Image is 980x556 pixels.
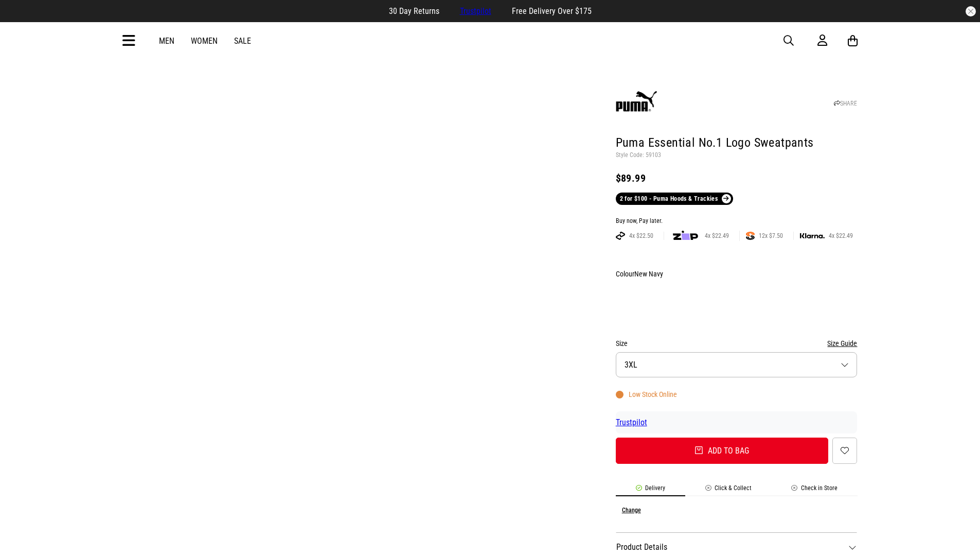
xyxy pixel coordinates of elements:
[159,36,174,46] a: Men
[616,172,858,184] div: $89.99
[685,484,772,496] li: Click & Collect
[772,484,858,496] li: Check in Store
[616,151,858,160] p: Style Code: 59103
[616,390,677,398] div: Low Stock Online
[755,232,787,240] span: 12x $7.50
[512,6,592,16] span: Free Delivery Over $175
[800,233,825,239] img: KLARNA
[634,270,663,278] span: New Navy
[616,232,625,240] img: AFTERPAY
[389,6,439,16] span: 30 Day Returns
[460,6,491,16] a: Trustpilot
[234,36,251,46] a: Sale
[616,135,858,151] h1: Puma Essential No.1 Logo Sweatpants
[827,337,857,350] button: Size Guide
[616,268,858,280] div: Colour
[616,337,858,350] div: Size
[616,82,657,123] img: Puma
[364,73,600,309] img: Puma Essential No.1 Logo Sweatpants in Blue
[616,484,685,496] li: Delivery
[625,232,657,240] span: 4x $22.50
[123,73,359,309] img: Puma Essential No.1 Logo Sweatpants in Blue
[825,232,857,240] span: 4x $22.49
[616,418,647,427] a: Trustpilot
[834,100,857,107] a: SHARE
[673,231,698,241] img: zip
[746,232,755,240] img: SPLITPAY
[617,284,643,319] img: New Navy
[123,315,359,551] img: Puma Essential No.1 Logo Sweatpants in Blue
[457,33,525,48] img: Redrat logo
[625,360,637,370] span: 3XL
[622,507,641,514] button: Change
[191,36,218,46] a: Women
[616,352,858,377] button: 3XL
[616,438,829,464] button: Add to bag
[701,232,733,240] span: 4x $22.49
[616,217,858,225] div: Buy now, Pay later.
[616,193,733,205] a: 2 for $100 - Puma Hoods & Trackies
[364,315,600,551] img: Puma Essential No.1 Logo Sweatpants in Blue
